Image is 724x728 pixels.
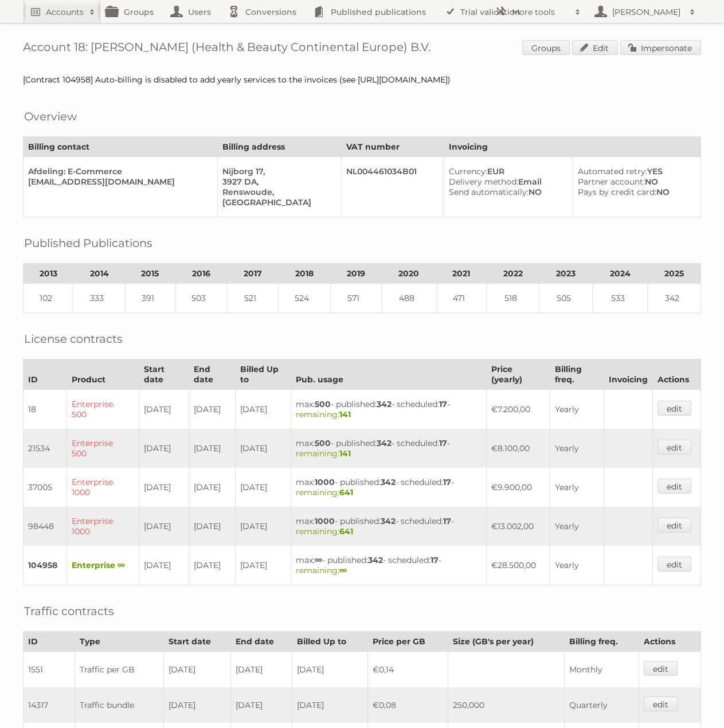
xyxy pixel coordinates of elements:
[439,438,447,448] strong: 17
[368,632,448,652] th: Price per GB
[23,40,701,57] h1: Account 18: [PERSON_NAME] (Health & Beauty Continental Europe) B.V.
[381,516,396,526] strong: 342
[291,429,487,468] td: max: - published: - scheduled: -
[449,187,563,197] div: NO
[550,468,604,507] td: Yearly
[658,518,691,533] a: edit
[648,284,701,313] td: 342
[24,507,67,546] td: 98448
[292,632,368,652] th: Billed Up to
[564,652,639,688] td: Monthly
[67,429,139,468] td: Enterprise 500
[620,40,701,55] a: Impersonate
[522,40,570,55] a: Groups
[487,507,550,546] td: €13.002,00
[217,137,342,157] th: Billing address
[639,632,701,652] th: Actions
[291,468,487,507] td: max: - published: - scheduled: -
[75,632,163,652] th: Type
[24,602,114,620] h2: Traffic contracts
[512,6,569,18] h2: More tools
[175,284,228,313] td: 503
[339,409,351,420] strong: 141
[550,429,604,468] td: Yearly
[67,390,139,429] td: Enterprise 500
[658,401,691,416] a: edit
[539,284,593,313] td: 505
[23,75,701,85] div: [Contract 104958] Auto-billing is disabled to add yearly services to the invoices (see [URL][DOMA...
[28,166,208,177] div: Afdeling: E-Commerce
[443,477,451,487] strong: 17
[222,187,332,197] div: Renswoude,
[648,264,701,284] th: 2025
[139,546,189,585] td: [DATE]
[487,468,550,507] td: €9.900,00
[578,187,656,197] span: Pays by credit card:
[24,264,73,284] th: 2013
[487,359,550,390] th: Price (yearly)
[572,40,618,55] a: Edit
[189,507,235,546] td: [DATE]
[296,409,351,420] span: remaining:
[330,264,381,284] th: 2019
[189,468,235,507] td: [DATE]
[644,696,678,711] a: edit
[604,359,652,390] th: Invoicing
[230,687,292,723] td: [DATE]
[296,487,353,498] span: remaining:
[222,197,332,208] div: [GEOGRAPHIC_DATA]
[330,284,381,313] td: 571
[578,166,691,177] div: YES
[339,487,353,498] strong: 641
[593,284,648,313] td: 533
[593,264,648,284] th: 2024
[291,507,487,546] td: max: - published: - scheduled: -
[292,652,368,688] td: [DATE]
[227,284,278,313] td: 521
[539,264,593,284] th: 2023
[377,399,392,409] strong: 342
[449,177,563,187] div: Email
[444,137,700,157] th: Invoicing
[368,555,383,565] strong: 342
[315,399,331,409] strong: 500
[578,166,647,177] span: Automated retry:
[448,632,564,652] th: Size (GB's per year)
[67,546,139,585] td: Enterprise ∞
[24,390,67,429] td: 18
[564,632,639,652] th: Billing freq.
[73,284,126,313] td: 333
[175,264,228,284] th: 2016
[24,468,67,507] td: 37005
[652,359,700,390] th: Actions
[163,652,230,688] td: [DATE]
[291,546,487,585] td: max: - published: - scheduled: -
[292,687,368,723] td: [DATE]
[550,359,604,390] th: Billing freq.
[139,359,189,390] th: Start date
[342,137,444,157] th: VAT number
[296,448,351,459] span: remaining:
[278,264,330,284] th: 2018
[439,399,447,409] strong: 17
[449,166,487,177] span: Currency:
[139,390,189,429] td: [DATE]
[381,477,396,487] strong: 342
[163,632,230,652] th: Start date
[296,565,347,576] span: remaining:
[443,516,451,526] strong: 17
[24,652,75,688] td: 1551
[139,468,189,507] td: [DATE]
[24,330,123,347] h2: License contracts
[487,429,550,468] td: €8.100,00
[436,284,486,313] td: 471
[24,284,73,313] td: 102
[487,546,550,585] td: €28.500,00
[291,390,487,429] td: max: - published: - scheduled: -
[315,438,331,448] strong: 500
[46,6,84,18] h2: Accounts
[236,429,291,468] td: [DATE]
[487,390,550,429] td: €7.200,00
[236,507,291,546] td: [DATE]
[24,137,218,157] th: Billing contact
